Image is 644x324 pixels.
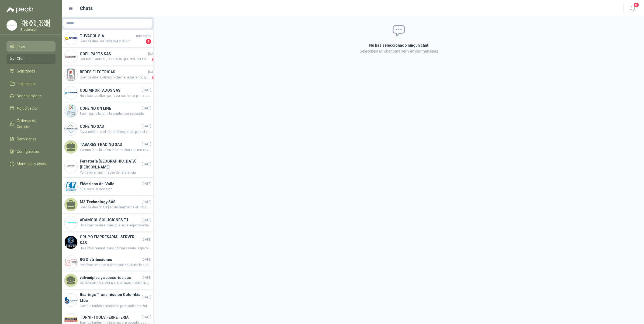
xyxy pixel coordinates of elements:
span: Órdenes de Compra [17,118,50,130]
span: Inicio [17,43,25,49]
span: [DATE] [142,275,151,280]
h4: RG Distribuciones [80,257,141,263]
span: Hola buenos días claro que si, te adjunto ficha técnica. quedo atenta a cualquier cosa [80,223,151,228]
span: [DATE] [142,181,151,187]
a: Company LogoADAMCOL SOLUCIONES T.I[DATE]Hola buenos días claro que si, te adjunto ficha técnica. ... [62,214,153,232]
a: Company LogoCOFEIND ON LINE[DATE]Buen dia, la bateria la venden por separado. [62,102,153,120]
a: Órdenes de Compra [6,116,56,132]
span: Adjudicación [17,105,39,111]
img: Company Logo [64,160,77,173]
h4: valvuniples y accesorios sas [80,275,141,281]
h4: GRUPO EMPRESARIAL SERVER SAS [80,234,141,246]
a: Manuales y ayuda [6,159,56,169]
span: [DATE] [142,237,151,242]
span: [DATE] [142,218,151,223]
img: Company Logo [7,20,17,30]
a: Negociaciones [6,91,56,101]
span: 1 [152,75,158,80]
img: Logo peakr [6,6,34,13]
a: Solicitudes [6,66,56,76]
h4: COFILPARTS SAS [80,51,147,57]
h4: TUVACOL S.A. [80,33,135,39]
span: [DATE] [148,70,158,75]
span: miércoles [136,33,151,39]
span: Buenas tardes apreciados para poder cotizar esto necesitaria una foto de la placa del Motor. . Qu... [80,304,151,309]
span: [DATE] [142,162,151,167]
a: Company LogoFerretería [GEOGRAPHIC_DATA][PERSON_NAME][DATE]Por favor enviar imagen de referencia [62,156,153,178]
h4: ADAMCOL SOLUCIONES T.I [80,217,141,223]
span: [DATE] [142,257,151,262]
p: [PERSON_NAME] [PERSON_NAME] [20,19,56,27]
span: COTIZAMOS VALVULA Y ACTUADOR MARCA GENEBRE DE ORIGEN [DEMOGRAPHIC_DATA] [80,281,151,286]
img: Company Logo [64,216,77,229]
a: Company LogoGRUPO EMPRESARIAL SERVER SAS[DATE]Hola muy buenos días, cordial saludo, espero y se e... [62,232,153,253]
h4: Bearings Transmission Colombia Ltda [80,292,141,304]
span: Negociaciones [17,93,41,99]
span: Buenos dias [DATE] envié finalmente el link al correo y tambien lo envio por este medio es muy pe... [80,205,151,210]
h4: M3 Technology SAS [80,199,141,205]
span: Hola muy buenos días, cordial saludo, espero y se encuentren muy bien. Erar para preguntarles sob... [80,246,151,251]
span: Buenos dias, Estimado cliente, esperando que se encuentre bien, le informo que la referencia GC61... [80,75,151,80]
h4: COLIMPORTADOS SAS [80,87,141,93]
a: Remisiones [6,134,56,144]
span: favor confirmar el material requerido para el aislamiento y la chaqueta. adicionalmente si requie... [80,129,151,135]
img: Company Logo [64,86,77,99]
a: Company LogoEléctricos del Valle[DATE]cual seria el modelo? [62,178,153,196]
h4: TORNI-TOOLS FERRETERIA [80,314,141,320]
img: Company Logo [64,180,77,193]
a: Configuración [6,146,56,157]
img: Company Logo [64,236,77,249]
span: Buen dia, la bateria la venden por separado. [80,111,151,116]
h4: REDES ELECTRICAS [80,69,147,75]
h4: COFEIND SAS [80,123,141,129]
p: Biocirculo [20,28,56,31]
a: Chat [6,54,56,64]
h4: TABARES TRADING SAS [80,142,141,147]
a: TABARES TRADING SAS[DATE]buenos Dias la unica informacion que me envia el proveedor es REFERENCIA... [62,138,153,156]
span: buenos Dias la unica informacion que me envia el proveedor es REFERENCIA AB-25/160mm CAUDAL 25 L/... [80,147,151,153]
span: Hola buenos días, por favor confirmar primero el material, cerámica o fibra [PERSON_NAME], por ot... [80,93,151,98]
span: Solicitudes [17,68,35,74]
span: BUENAS TARDES ,LA GRASA QUE SOLICITAN ES CALCIO O LITIO [80,57,151,62]
a: Adjudicación [6,103,56,113]
a: Company LogoBearings Transmission Colombia Ltda[DATE]Buenas tardes apreciados para poder cotizar ... [62,289,153,311]
img: Company Logo [64,50,77,63]
span: [DATE] [142,315,151,320]
a: Licitaciones [6,78,56,89]
span: [DATE] [148,51,158,57]
span: Buenos días, es INOX304 O 316 ? [80,39,145,44]
span: Chat [17,56,25,62]
img: Company Logo [64,68,77,81]
a: Company LogoTUVACOL S.A.miércolesBuenos días, es INOX304 O 316 ?1 [62,30,153,48]
h1: Chats [80,5,93,12]
span: 1 [146,39,151,44]
span: Por favor tener en cuenta que se oferta la nueva lampara que se está utilizando, la lampara LED 1... [80,263,151,268]
span: Configuración [17,149,40,154]
span: [DATE] [142,142,151,147]
img: Company Logo [64,294,77,306]
span: [DATE] [142,295,151,300]
img: Company Logo [64,256,77,269]
img: Company Logo [64,122,77,135]
img: Company Logo [64,104,77,117]
h4: Ferretería [GEOGRAPHIC_DATA][PERSON_NAME] [80,158,141,170]
span: [DATE] [142,124,151,129]
span: [DATE] [142,88,151,93]
span: [DATE] [142,199,151,205]
a: Inicio [6,41,56,51]
h4: COFEIND ON LINE [80,105,141,111]
a: Company LogoRG Distribuciones[DATE]Por favor tener en cuenta que se oferta la nueva lampara que s... [62,253,153,271]
span: cual seria el modelo? [80,187,151,192]
span: Licitaciones [17,81,37,87]
a: Company LogoCOFILPARTS SAS[DATE]BUENAS TARDES ,LA GRASA QUE SOLICITAN ES CALCIO O LITIO1 [62,48,153,66]
span: Por favor enviar imagen de referencia [80,170,151,175]
h2: No has seleccionado ningún chat [305,42,493,48]
span: [DATE] [142,106,151,111]
span: Manuales y ayuda [17,161,47,167]
h4: Eléctricos del Valle [80,181,141,187]
a: M3 Technology SAS[DATE]Buenos dias [DATE] envié finalmente el link al correo y tambien lo envio p... [62,196,153,214]
p: Selecciona un chat para ver y enviar mensajes [305,48,493,54]
img: Company Logo [64,32,77,45]
a: valvuniples y accesorios sas[DATE]COTIZAMOS VALVULA Y ACTUADOR MARCA GENEBRE DE ORIGEN [DEMOGRAPH... [62,271,153,289]
span: 8 [633,2,639,8]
